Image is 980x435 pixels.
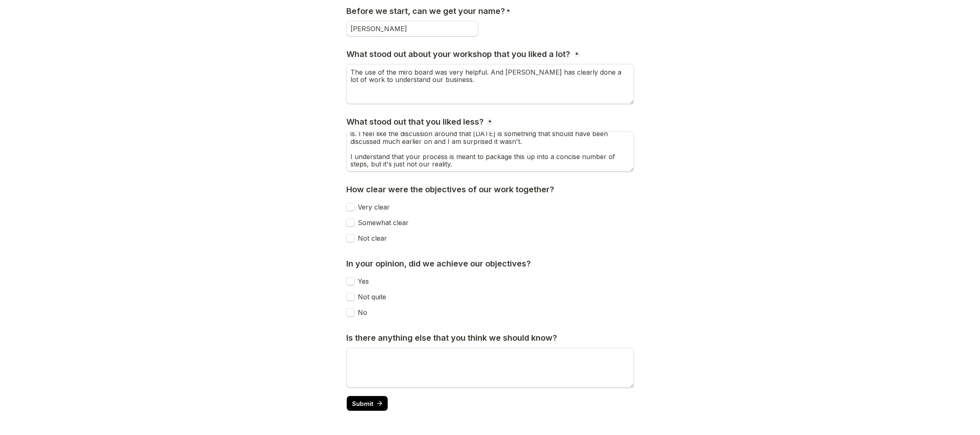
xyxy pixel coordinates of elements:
h3: Is there anything else that you think we should know? [347,333,559,343]
label: Very clear [354,203,390,211]
h3: What stood out that you liked less? [347,117,486,127]
textarea: What stood out about your workshop that you liked a lot? [347,64,634,104]
h3: In your opinion, did we achieve our objectives? [347,259,533,269]
input: Before we start, can we get your name? [347,21,478,36]
label: Not clear [354,235,387,242]
span: Submit [352,401,373,407]
textarea: What stood out that you liked less? [347,132,634,171]
h3: Before we start, can we get your name? [347,6,507,16]
label: Not quite [354,293,387,301]
button: Submit [347,396,388,411]
textarea: Is there anything else that you think we should know? [347,348,634,387]
label: Yes [354,278,369,285]
h3: What stood out about your workshop that you liked a lot? [347,49,573,59]
label: No [354,309,368,316]
label: Somewhat clear [354,219,409,226]
h3: How clear were the objectives of our work together? [347,184,557,195]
